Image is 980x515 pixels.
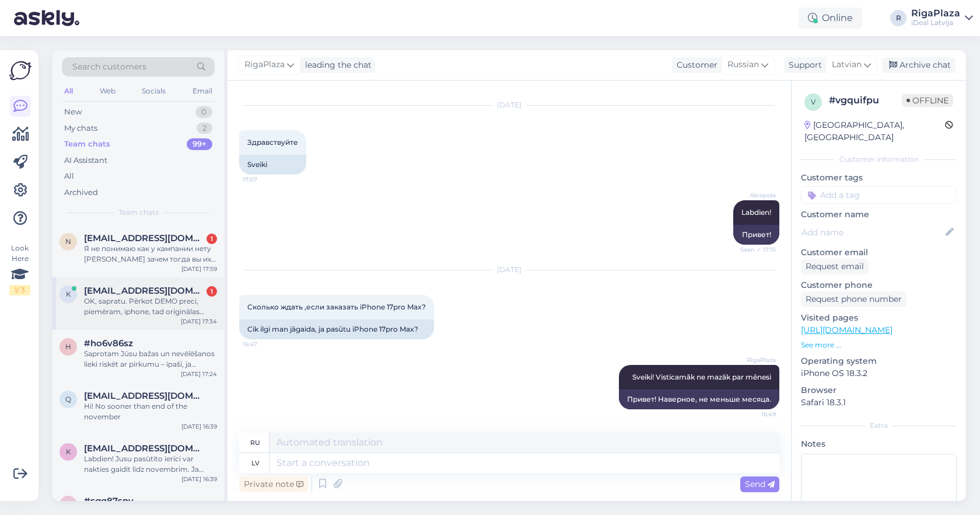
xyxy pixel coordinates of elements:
[181,475,217,483] div: [DATE] 16:39
[732,410,776,419] span: 16:49
[118,207,159,218] span: Team chats
[84,454,217,475] div: Labdien! Jusu pasūtīto ierīci var nakties gaidīt līdz novembrim. Ja velaties nodot ierīci jau tag...
[239,155,306,175] div: Sveiki
[84,233,205,243] span: nemirovff88@googlemail.com
[801,420,957,431] div: Extra
[801,355,957,367] p: Operating system
[195,106,212,118] div: 0
[66,290,71,298] span: k
[84,349,217,370] div: Saprotam Jūsu bažas un nevēlēšanos lieki riskēt ar pirkumu – īpaši, ja iepriekšējais modelis nebi...
[911,18,960,27] div: iDeal Latvija
[239,319,434,339] div: Cik ilgi man jāgaida, ja pasūtu iPhone 17pro Max?
[72,61,146,73] span: Search customers
[139,83,168,99] div: Socials
[181,422,217,431] div: [DATE] 16:39
[64,106,82,118] div: New
[902,94,953,107] span: Offline
[801,154,957,165] div: Customer information
[97,83,118,99] div: Web
[66,500,71,509] span: s
[250,433,260,453] div: ru
[801,291,907,307] div: Request phone number
[251,453,260,473] div: lv
[733,225,779,245] div: Привет!
[9,243,30,295] div: Look Here
[206,286,217,297] div: 1
[732,191,776,200] span: Akropole
[247,302,426,311] span: Сколько ждать ,если заказать iPhone 17pro Max?
[801,172,957,184] p: Customer tags
[84,401,217,422] div: Hi! No sooner than end of the november
[243,340,286,349] span: 16:47
[801,325,892,335] a: [URL][DOMAIN_NAME]
[811,98,815,106] span: v
[84,338,133,349] span: #ho6v86sz
[801,226,943,239] input: Add name
[84,296,217,317] div: OK, sapratu. Pērkot DEMO preci, piemēram, iphone, tad originālas kastes nav un citu aksesuāri, ti...
[801,259,869,274] div: Request email
[832,58,862,71] span: Latvian
[801,279,957,291] p: Customer phone
[239,265,779,275] div: [DATE]
[732,356,776,364] span: RigaPlaza
[239,476,308,492] div: Private note
[9,285,30,295] div: 1 / 3
[911,9,960,18] div: RigaPlaza
[829,93,902,107] div: # vgquifpu
[187,138,212,150] div: 99+
[65,342,71,351] span: h
[65,237,71,246] span: n
[727,58,759,71] span: Russian
[64,138,110,150] div: Team chats
[804,119,945,144] div: [GEOGRAPHIC_DATA], [GEOGRAPHIC_DATA]
[619,389,779,409] div: Привет! Наверное, не меньше месяца.
[882,57,956,73] div: Archive chat
[244,58,285,71] span: RigaPlaza
[801,208,957,221] p: Customer name
[84,391,205,401] span: quentinwb123@gmail.com
[801,312,957,324] p: Visited pages
[801,186,957,204] input: Add a tag
[65,395,71,403] span: q
[801,367,957,380] p: iPhone OS 18.3.2
[66,447,71,456] span: k
[181,317,217,326] div: [DATE] 17:34
[801,246,957,259] p: Customer email
[243,175,286,184] span: 17:07
[247,138,298,147] span: Здравствуйте
[197,123,212,134] div: 2
[64,123,97,134] div: My chats
[801,438,957,450] p: Notes
[181,265,217,273] div: [DATE] 17:59
[741,208,771,217] span: Labdien!
[64,170,74,182] div: All
[64,187,98,199] div: Archived
[206,234,217,244] div: 1
[799,8,862,29] div: Online
[732,245,776,254] span: Seen ✓ 17:15
[890,10,907,26] div: R
[190,83,215,99] div: Email
[300,59,372,71] div: leading the chat
[672,59,717,71] div: Customer
[84,243,217,265] div: Я не понимаю как у кампании нету [PERSON_NAME] зачем тогда вы их рекламируете ??? Ответи ??? Нет ...
[801,340,957,350] p: See more ...
[911,9,973,27] a: RigaPlazaiDeal Latvija
[181,370,217,378] div: [DATE] 17:24
[84,496,134,506] span: #sgq87snv
[84,286,205,296] span: karos0336@gmail.com
[239,100,779,110] div: [DATE]
[9,60,32,82] img: Askly Logo
[84,443,205,454] span: kotisons@gmail.com
[784,59,822,71] div: Support
[801,396,957,409] p: Safari 18.3.1
[801,384,957,396] p: Browser
[64,155,107,166] div: AI Assistant
[745,479,775,489] span: Send
[62,83,75,99] div: All
[632,373,771,381] span: Sveiki! Visticamāk ne mazāk par mēnesi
